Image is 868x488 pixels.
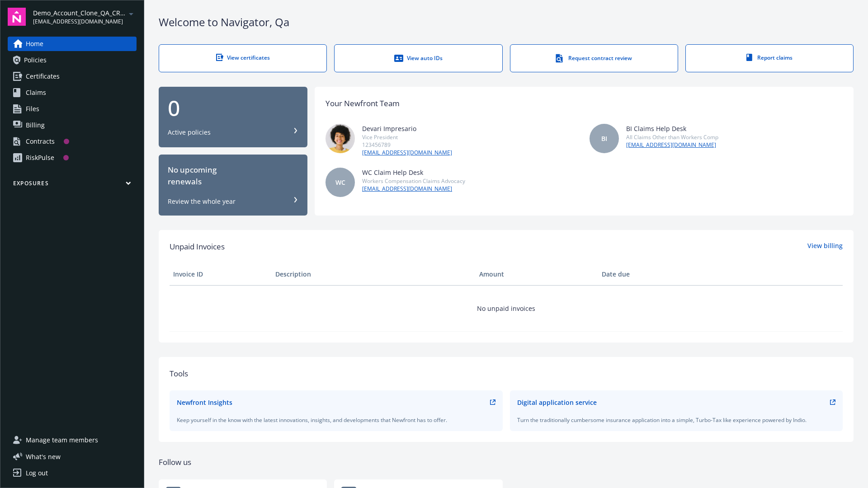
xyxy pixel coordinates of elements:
[8,150,137,165] a: RiskPulse
[626,124,718,133] div: BI Claims Help Desk
[26,433,98,447] span: Manage team members
[362,168,465,177] div: WC Claim Help Desk
[170,263,272,285] th: Invoice ID
[168,197,236,206] div: Review the whole year
[26,37,43,51] span: Home
[335,178,345,187] span: WC
[362,133,452,141] div: Vice President
[168,128,211,137] div: Active policies
[168,164,298,188] div: No upcoming renewals
[177,398,232,407] div: Newfront Insights
[33,18,126,26] span: [EMAIL_ADDRESS][DOMAIN_NAME]
[126,8,137,19] a: arrowDropDown
[24,53,47,67] span: Policies
[170,285,843,331] td: No unpaid invoices
[510,44,678,72] a: Request contract review
[168,97,298,119] div: 0
[8,37,137,51] a: Home
[353,54,484,63] div: View auto IDs
[159,87,307,148] button: 0Active policies
[33,8,126,18] span: Demo_Account_Clone_QA_CR_Tests_Prospect
[626,133,718,141] div: All Claims Other than Workers Comp
[362,149,452,157] a: [EMAIL_ADDRESS][DOMAIN_NAME]
[159,14,854,30] div: Welcome to Navigator , Qa
[33,8,137,26] button: Demo_Account_Clone_QA_CR_Tests_Prospect[EMAIL_ADDRESS][DOMAIN_NAME]arrowDropDown
[177,54,308,61] div: View certificates
[362,185,465,193] a: [EMAIL_ADDRESS][DOMAIN_NAME]
[8,179,137,191] button: Exposures
[685,44,854,72] a: Report claims
[598,263,700,285] th: Date due
[159,456,854,468] div: Follow us
[8,118,137,132] a: Billing
[807,241,843,253] a: View billing
[8,85,137,100] a: Claims
[362,141,452,149] div: 123456789
[528,54,660,63] div: Request contract review
[8,452,75,461] button: What's new
[26,134,55,149] div: Contracts
[26,150,54,165] div: RiskPulse
[26,118,45,132] span: Billing
[8,134,137,149] a: Contracts
[26,466,48,480] div: Log out
[8,53,137,67] a: Policies
[177,416,495,424] div: Keep yourself in the know with the latest innovations, insights, and developments that Newfront h...
[8,69,137,84] a: Certificates
[325,124,355,153] img: photo
[272,263,476,285] th: Description
[8,433,137,447] a: Manage team members
[334,44,502,72] a: View auto IDs
[704,54,835,61] div: Report claims
[159,155,307,216] button: No upcomingrenewalsReview the whole year
[601,134,607,143] span: BI
[26,452,61,461] span: What ' s new
[26,102,39,116] span: Files
[517,398,597,407] div: Digital application service
[26,69,60,84] span: Certificates
[325,98,400,109] div: Your Newfront Team
[170,368,843,380] div: Tools
[159,44,327,72] a: View certificates
[626,141,718,149] a: [EMAIL_ADDRESS][DOMAIN_NAME]
[8,8,26,26] img: navigator-logo.svg
[170,241,225,253] span: Unpaid Invoices
[362,177,465,185] div: Workers Compensation Claims Advocacy
[476,263,598,285] th: Amount
[362,124,452,133] div: Devari Impresario
[26,85,46,100] span: Claims
[8,102,137,116] a: Files
[517,416,836,424] div: Turn the traditionally cumbersome insurance application into a simple, Turbo-Tax like experience ...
